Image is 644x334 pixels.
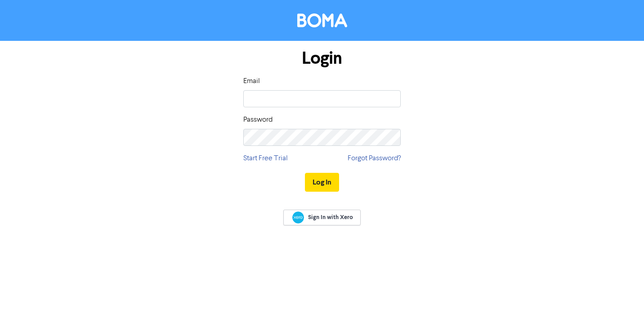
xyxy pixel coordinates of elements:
[305,173,339,192] button: Log In
[292,211,304,224] img: Xero logo
[348,153,401,164] a: Forgot Password?
[283,210,361,225] a: Sign In with Xero
[297,13,347,27] img: BOMA Logo
[243,153,288,164] a: Start Free Trial
[243,48,401,69] h1: Login
[243,114,273,125] label: Password
[308,213,353,221] span: Sign In with Xero
[243,76,260,87] label: Email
